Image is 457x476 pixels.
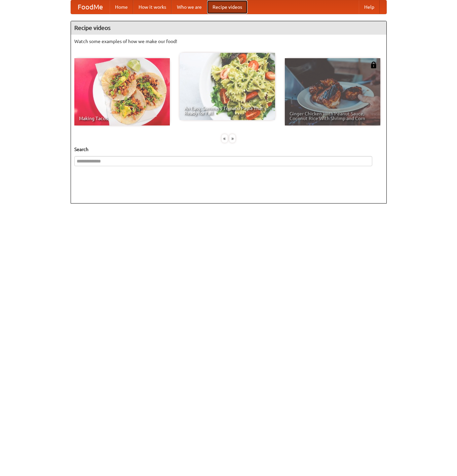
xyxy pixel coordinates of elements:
a: Help [359,0,380,14]
a: Recipe videos [207,0,247,14]
h5: Search [74,146,383,153]
a: How it works [133,0,172,14]
p: Watch some examples of how we make our food! [74,38,383,45]
a: Who we are [172,0,207,14]
span: Making Tacos [79,116,165,121]
a: Making Tacos [74,58,170,125]
div: » [229,134,235,143]
img: 483408.png [370,62,377,68]
span: An Easy, Summery Tomato Pasta That's Ready for Fall [184,106,270,115]
div: « [222,134,228,143]
a: Home [110,0,133,14]
a: An Easy, Summery Tomato Pasta That's Ready for Fall [180,53,275,120]
h4: Recipe videos [71,21,386,35]
a: FoodMe [71,0,110,14]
